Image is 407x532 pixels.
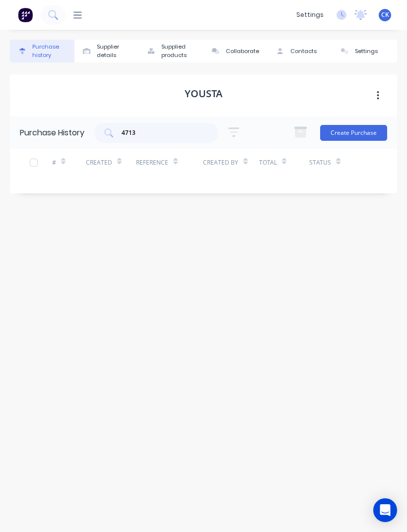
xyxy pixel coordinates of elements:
h1: Yousta [185,88,222,100]
div: Supplier details [97,43,134,59]
div: # [52,158,56,167]
div: Created By [203,158,238,167]
div: settings [291,7,329,22]
button: Collaborate [203,40,268,62]
div: Open Intercom Messenger [373,498,397,522]
input: Search purchases... [121,128,203,138]
span: CK [381,10,389,19]
button: Contacts [268,40,333,62]
div: Purchase history [32,43,69,59]
img: Factory [18,7,33,22]
button: Supplied products [139,40,203,62]
div: Created [86,158,112,167]
button: Settings [333,40,397,62]
button: Create Purchase [320,125,387,141]
div: Settings [355,47,378,56]
div: Purchase History [20,127,84,139]
button: Supplier details [74,40,139,62]
div: Total [259,158,277,167]
div: Contacts [290,47,317,56]
div: Reference [136,158,168,167]
div: Supplied products [161,43,199,59]
button: Purchase history [10,40,74,62]
div: Status [309,158,331,167]
div: Collaborate [226,47,259,56]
